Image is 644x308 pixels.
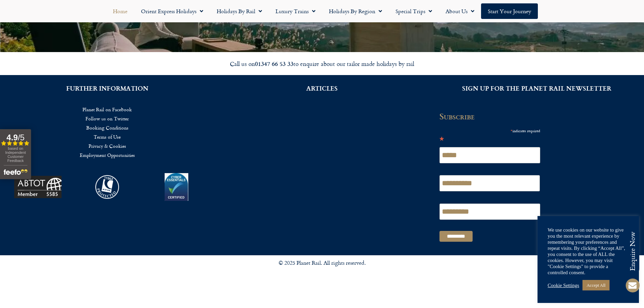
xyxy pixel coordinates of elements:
a: Planet Rail on Facebook [10,105,205,114]
a: Luxury Trains [269,3,322,19]
h2: FURTHER INFORMATION [10,85,205,91]
p: © 2025 Planet Rail. All rights reserved. [129,259,515,267]
h2: ARTICLES [225,85,419,91]
a: About Us [439,3,481,19]
nav: Menu [10,105,205,160]
a: Special Trips [389,3,439,19]
h2: Subscribe [439,112,544,121]
div: We use cookies on our website to give you the most relevant experience by remembering your prefer... [548,227,629,276]
nav: Menu [3,3,641,19]
a: Privacy & Cookies [10,141,205,150]
div: indicates required [439,126,540,135]
a: Cookie Settings [548,282,579,288]
a: Start your Journey [481,3,538,19]
a: Booking Conditions [10,123,205,132]
a: Holidays by Region [322,3,389,19]
a: Accept All [582,280,610,290]
a: Terms of Use [10,132,205,141]
div: Call us on to enquire about our tailor made holidays by rail [133,60,511,68]
a: Follow us on Twitter [10,114,205,123]
strong: 01347 66 53 33 [255,59,293,68]
a: Home [106,3,134,19]
a: Holidays by Rail [210,3,269,19]
a: Orient Express Holidays [134,3,210,19]
a: Employment Opportunities [10,150,205,160]
h2: SIGN UP FOR THE PLANET RAIL NEWSLETTER [439,85,634,91]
